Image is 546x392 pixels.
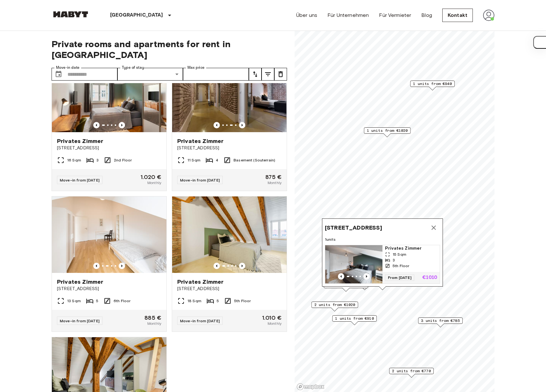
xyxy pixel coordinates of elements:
span: Monthly [147,180,161,186]
span: 1 units from €940 [413,81,452,87]
button: Previous image [119,263,125,269]
div: Map marker [364,127,411,137]
a: Marketing picture of unit DE-02-008-003-03HFPrevious imagePrevious imagePrivates Zimmer[STREET_AD... [172,196,287,332]
label: Move-in date [56,65,80,70]
span: 15 Sqm [393,252,406,257]
span: Monthly [147,321,161,326]
span: [STREET_ADDRESS] [57,145,161,151]
span: Monthly [268,321,282,326]
span: Privates Zimmer [177,137,223,145]
span: Move-in from [DATE] [180,318,220,323]
button: Previous image [213,263,220,269]
span: Privates Zimmer [57,278,103,286]
button: Previous image [93,122,100,128]
img: Habyt [52,11,90,18]
span: 3 [96,157,99,163]
button: Choose date [52,68,65,81]
button: tune [274,68,287,81]
span: 6th Floor [114,298,130,304]
span: 11 Sqm [187,157,200,163]
span: Privates Zimmer [385,245,437,252]
span: Move-in from [DATE] [60,178,100,182]
span: 1 units [325,237,440,242]
div: Map marker [418,317,463,327]
span: Basement (Souterrain) [234,157,275,163]
span: 18 Sqm [187,298,201,304]
a: Mapbox logo [297,383,325,390]
span: Monthly [268,180,282,186]
button: Previous image [363,273,370,280]
span: 1 units from €1020 [367,128,408,133]
a: Für Vermieter [379,11,411,19]
span: 5 [96,298,98,304]
button: Previous image [119,122,125,128]
span: 2nd Floor [114,157,132,163]
span: 2 units from €1020 [314,302,355,308]
a: Blog [421,11,432,19]
div: Map marker [389,368,434,378]
a: Previous imagePrevious imagePrivates Zimmer[STREET_ADDRESS]13 Sqm56th FloorMove-in from [DATE]885... [52,196,167,332]
span: 1.020 € [141,174,161,180]
button: Previous image [239,263,245,269]
span: 1 units from €910 [335,316,374,321]
span: 4 [216,157,218,163]
span: Move-in from [DATE] [60,318,100,323]
img: Marketing picture of unit DE-02-013-002-03HF [172,56,287,132]
span: 13 Sqm [67,298,81,304]
img: avatar [483,10,494,21]
label: Type of stay [122,65,144,70]
span: 885 € [144,315,161,321]
p: [GEOGRAPHIC_DATA] [110,11,163,19]
img: Marketing picture of unit DE-02-009-003-03HF [325,245,382,283]
button: tune [262,68,274,81]
span: 1.010 € [262,315,282,321]
div: Map marker [332,315,377,325]
span: Private rooms and apartments for rent in [GEOGRAPHIC_DATA] [52,39,287,60]
span: 3 units from €785 [421,318,460,324]
span: Privates Zimmer [57,137,103,145]
span: 5 [217,298,219,304]
a: Kontakt [442,9,473,22]
span: Privates Zimmer [177,278,223,286]
a: Marketing picture of unit DE-02-009-003-03HFPrevious imagePrevious imagePrivates Zimmer15 Sqm35th... [325,245,440,284]
span: 2 units from €770 [392,368,431,374]
img: Marketing picture of unit DE-02-008-003-03HF [172,196,287,273]
div: Map marker [311,302,358,311]
span: 875 € [265,174,282,180]
span: [STREET_ADDRESS] [177,286,282,292]
span: 5th Floor [234,298,251,304]
a: Für Unternehmen [327,11,369,19]
a: Über uns [296,11,317,19]
span: [STREET_ADDRESS] [57,286,161,292]
button: Previous image [338,273,344,280]
span: 16 Sqm [67,157,81,163]
img: Marketing picture of unit DE-02-064-02M [52,196,166,273]
a: Previous imagePrevious imagePrivates Zimmer[STREET_ADDRESS]11 Sqm4Basement (Souterrain)Move-in fr... [172,55,287,191]
span: [STREET_ADDRESS] [325,224,382,232]
button: Previous image [93,263,100,269]
span: From [DATE] [385,274,414,281]
p: €1010 [422,275,437,280]
button: tune [249,68,262,81]
span: Move-in from [DATE] [180,178,220,182]
div: Map marker [410,81,455,90]
span: 3 [393,257,395,263]
button: Previous image [213,122,220,128]
img: Marketing picture of unit DE-02-024-002-01HF [52,56,166,132]
span: [STREET_ADDRESS] [177,145,282,151]
div: Map marker [322,218,443,290]
a: Marketing picture of unit DE-02-024-002-01HFPrevious imagePrevious imagePrivates Zimmer[STREET_AD... [52,55,167,191]
label: Max price [187,65,205,70]
span: 5th Floor [393,263,409,269]
button: Previous image [239,122,245,128]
